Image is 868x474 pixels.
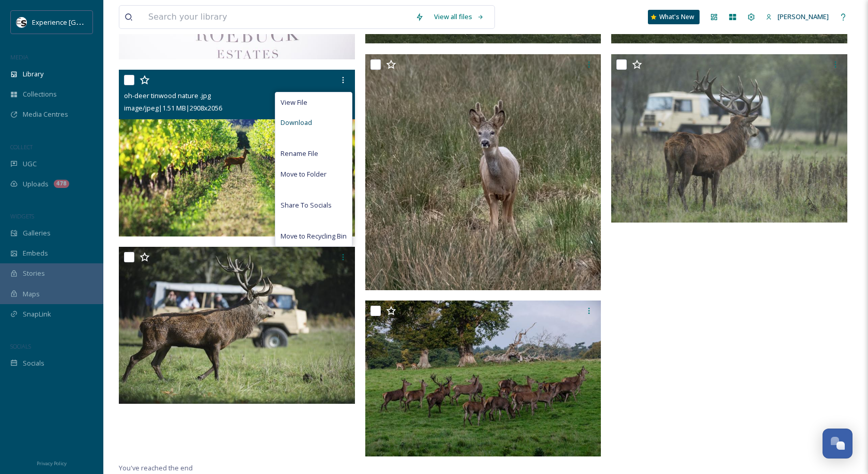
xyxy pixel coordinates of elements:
[23,69,43,79] span: Library
[823,429,853,459] button: Open Chat
[281,169,327,179] span: Move to Folder
[611,54,847,222] img: DSC_5497 deer knepp safari .jpg
[281,200,332,210] span: Share To Socials
[281,149,318,159] span: Rename File
[23,309,51,319] span: SnapLink
[23,179,49,189] span: Uploads
[119,463,193,472] span: You've reached the end
[23,248,48,258] span: Embeds
[23,159,37,169] span: UGC
[143,6,410,28] input: Search your library
[23,228,51,238] span: Galleries
[54,180,69,188] div: 478
[281,118,312,128] span: Download
[10,143,33,151] span: COLLECT
[23,89,57,99] span: Collections
[119,70,355,236] img: oh-deer tinwood nature .jpg
[365,301,601,456] img: knepp_red_deer.jpg
[365,54,601,290] img: Roe deer Graham Osborne.jpg
[37,456,67,469] a: Privacy Policy
[23,109,68,119] span: Media Centres
[10,342,31,350] span: SOCIALS
[761,7,834,27] a: [PERSON_NAME]
[429,7,489,27] a: View all files
[10,212,34,220] span: WIDGETS
[10,53,28,61] span: MEDIA
[23,289,40,299] span: Maps
[23,358,44,368] span: Socials
[119,247,355,404] img: DSC_5058 knepp deer safari .jpg
[648,10,700,24] a: What's New
[23,268,45,278] span: Stories
[124,91,211,100] span: oh-deer tinwood nature .jpg
[281,231,347,241] span: Move to Recycling Bin
[37,460,67,467] span: Privacy Policy
[124,103,222,113] span: image/jpeg | 1.51 MB | 2908 x 2056
[281,98,307,107] span: View File
[32,17,134,27] span: Experience [GEOGRAPHIC_DATA]
[17,17,27,27] img: WSCC%20ES%20Socials%20Icon%20-%20Secondary%20-%20Black.jpg
[778,12,829,21] span: [PERSON_NAME]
